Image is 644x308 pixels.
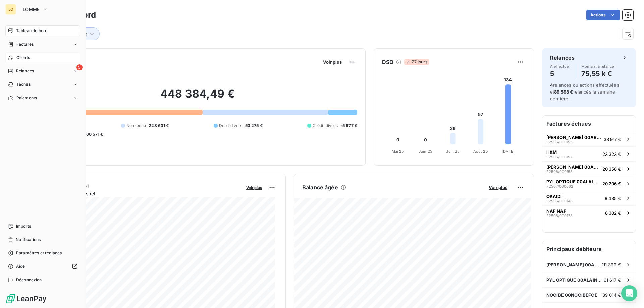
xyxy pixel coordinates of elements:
[419,149,432,154] tspan: Juin 25
[621,285,637,301] div: Open Intercom Messenger
[5,293,47,304] img: Logo LeanPay
[550,82,553,88] span: 4
[604,137,621,142] span: 33 917 €
[554,89,573,95] span: 89 598 €
[542,176,636,191] button: PYL OPTIQUE 00ALAINAFFLELOF2507/00006220 206 €
[245,123,263,129] span: 53 275 €
[586,10,620,20] button: Actions
[542,146,636,161] button: H&MF2506/00015723 323 €
[542,205,636,220] button: NAF NAFF2506/0001388 302 €
[404,59,429,65] span: 77 jours
[16,263,25,269] span: Aide
[542,116,636,132] h6: Factures échues
[546,208,566,214] span: NAF NAF
[602,166,621,172] span: 20 358 €
[489,185,507,190] span: Voir plus
[550,82,619,101] span: relances ou actions effectuées et relancés la semaine dernière.
[542,191,636,205] button: OKAIDIF2506/0001468 435 €
[502,149,515,154] tspan: [DATE]
[340,123,357,129] span: -5 677 €
[16,55,30,61] span: Clients
[16,237,41,243] span: Notifications
[581,64,615,68] span: Montant à relancer
[246,185,262,190] span: Voir plus
[313,123,338,129] span: Crédit divers
[602,292,621,298] span: 39 014 €
[244,184,264,190] button: Voir plus
[604,277,621,283] span: 61 617 €
[550,64,570,68] span: À effectuer
[16,41,34,47] span: Factures
[126,123,146,129] span: Non-échu
[605,210,621,216] span: 8 302 €
[23,7,40,12] span: LOMME
[581,68,615,79] h4: 75,55 k €
[546,292,597,298] span: NOCIBE 00NOCIBEFCE
[16,277,42,283] span: Déconnexion
[546,194,562,199] span: OKAIDI
[542,132,636,146] button: [PERSON_NAME] 00ARMANDTHIERYF2506/00015533 917 €
[546,214,573,218] span: F2506/000138
[16,81,31,87] span: Tâches
[546,140,573,144] span: F2506/000155
[16,223,31,229] span: Imports
[546,135,601,140] span: [PERSON_NAME] 00ARMANDTHIERY
[605,196,621,201] span: 8 435 €
[302,183,338,191] h6: Balance âgée
[602,181,621,186] span: 20 206 €
[546,164,600,170] span: [PERSON_NAME] 00ARMANDTHIERY
[550,54,575,62] h6: Relances
[546,184,573,188] span: F2507/000062
[219,123,243,129] span: Débit divers
[546,262,602,267] span: [PERSON_NAME] 00ARMANDTHIERY
[16,28,47,34] span: Tableau de bord
[546,170,573,174] span: F2506/000158
[16,95,37,101] span: Paiements
[84,131,103,137] span: -60 571 €
[392,149,404,154] tspan: Mai 25
[546,155,572,159] span: F2506/000157
[473,149,488,154] tspan: Août 25
[546,277,604,283] span: PYL OPTIQUE 00ALAINAFFLELO
[602,262,621,267] span: 111 399 €
[602,151,621,157] span: 23 323 €
[542,241,636,257] h6: Principaux débiteurs
[487,184,509,190] button: Voir plus
[149,123,169,129] span: 228 631 €
[5,261,80,272] a: Aide
[76,64,83,70] span: 5
[546,149,557,155] span: H&M
[550,68,570,79] h4: 5
[323,59,342,65] span: Voir plus
[542,161,636,176] button: [PERSON_NAME] 00ARMANDTHIERYF2506/00015820 358 €
[321,59,344,65] button: Voir plus
[546,199,573,203] span: F2506/000146
[38,87,357,107] h2: 448 384,49 €
[38,190,241,197] span: Chiffre d'affaires mensuel
[16,250,62,256] span: Paramètres et réglages
[5,4,16,15] div: LO
[546,179,600,184] span: PYL OPTIQUE 00ALAINAFFLELO
[446,149,460,154] tspan: Juil. 25
[16,68,34,74] span: Relances
[382,58,393,66] h6: DSO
